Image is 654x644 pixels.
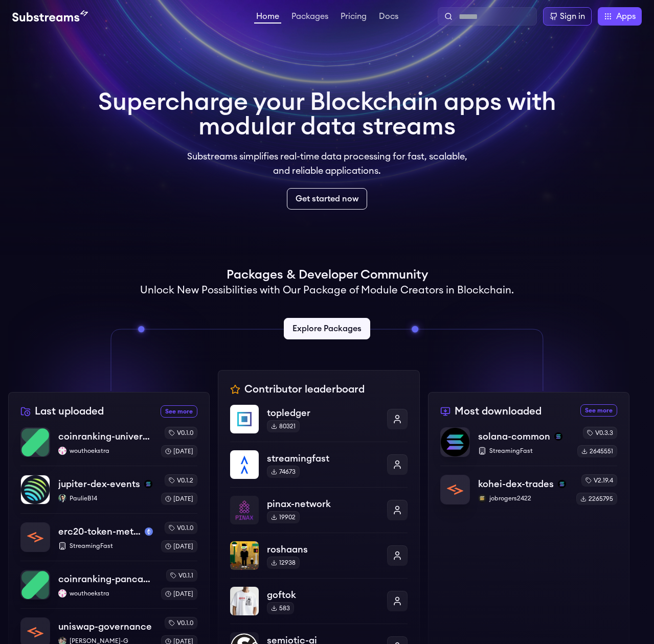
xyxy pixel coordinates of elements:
[267,406,378,420] p: topledger
[576,493,617,505] div: 2265795
[478,447,569,455] p: StreamingFast
[12,10,88,22] img: Substream's logo
[230,578,407,624] a: goftokgoftok583
[478,494,568,502] p: jobrogers2422
[165,427,197,439] div: v0.1.0
[267,511,300,523] div: 19902
[230,405,407,442] a: topledgertopledger80321
[284,318,370,339] a: Explore Packages
[230,450,259,479] img: streamingfast
[267,466,300,478] div: 74673
[161,445,197,457] div: [DATE]
[20,513,197,561] a: erc20-token-metadataerc20-token-metadatamainnetStreamingFastv0.1.0[DATE]
[145,527,153,536] img: mainnet
[267,542,378,557] p: roshaans
[58,542,153,550] p: StreamingFast
[140,283,514,297] h2: Unlock New Possibilities with Our Package of Module Creators in Blockchain.
[58,447,66,455] img: wouthoekstra
[230,496,259,524] img: pinax-network
[554,432,562,441] img: solana
[230,442,407,487] a: streamingfaststreamingfast74673
[478,494,486,502] img: jobrogers2422
[58,589,153,597] p: wouthoekstra
[478,477,554,491] p: kohei-dex-trades
[441,428,469,456] img: solana-common
[20,466,197,513] a: jupiter-dex-eventsjupiter-dex-eventssolanaPaulieB14PaulieB14v0.1.2[DATE]
[20,427,197,466] a: coinranking-universal-dexcoinranking-universal-dexwouthoekstrawouthoekstrav0.1.0[DATE]
[161,493,197,505] div: [DATE]
[560,10,585,22] div: Sign in
[583,427,617,439] div: v0.3.3
[339,12,369,22] a: Pricing
[21,475,50,504] img: jupiter-dex-events
[267,420,300,432] div: 80321
[98,90,556,139] h1: Supercharge your Blockchain apps with modular data streams
[440,427,617,466] a: solana-commonsolana-commonsolanaStreamingFastv0.3.32645551
[230,587,259,615] img: goftok
[161,588,197,600] div: [DATE]
[287,188,367,210] a: Get started now
[267,451,378,466] p: streamingfast
[144,480,152,488] img: solana
[21,570,50,599] img: coinranking-pancakeswap-v3-forks
[558,480,566,488] img: solana
[161,405,197,418] a: See more recently uploaded packages
[581,474,617,487] div: v2.19.4
[166,569,197,582] div: v0.1.1
[58,524,141,539] p: erc20-token-metadata
[165,522,197,534] div: v0.1.0
[58,572,153,586] p: coinranking-pancakeswap-v3-forks
[230,541,259,570] img: roshaans
[267,557,300,569] div: 12938
[577,445,617,457] div: 2645551
[21,428,50,456] img: coinranking-universal-dex
[543,7,592,26] a: Sign in
[230,533,407,578] a: roshaansroshaans12938
[267,497,378,511] p: pinax-network
[58,494,153,502] p: PaulieB14
[58,429,153,444] p: coinranking-universal-dex
[478,429,550,444] p: solana-common
[58,589,66,597] img: wouthoekstra
[377,12,400,22] a: Docs
[21,523,50,551] img: erc20-token-metadata
[580,404,617,417] a: See more most downloaded packages
[254,12,281,24] a: Home
[58,494,66,502] img: PaulieB14
[267,602,294,614] div: 583
[289,12,330,22] a: Packages
[267,588,378,602] p: goftok
[230,487,407,533] a: pinax-networkpinax-network19902
[161,540,197,553] div: [DATE]
[58,619,152,634] p: uniswap-governance
[180,149,475,178] p: Substreams simplifies real-time data processing for fast, scalable, and reliable applications.
[165,474,197,487] div: v0.1.2
[230,405,259,433] img: topledger
[227,267,428,283] h1: Packages & Developer Community
[20,561,197,608] a: coinranking-pancakeswap-v3-forkscoinranking-pancakeswap-v3-forkswouthoekstrawouthoekstrav0.1.1[DATE]
[441,475,469,504] img: kohei-dex-trades
[58,477,140,491] p: jupiter-dex-events
[616,10,636,22] span: Apps
[58,447,153,455] p: wouthoekstra
[440,466,617,505] a: kohei-dex-tradeskohei-dex-tradessolanajobrogers2422jobrogers2422v2.19.42265795
[165,617,197,629] div: v0.1.0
